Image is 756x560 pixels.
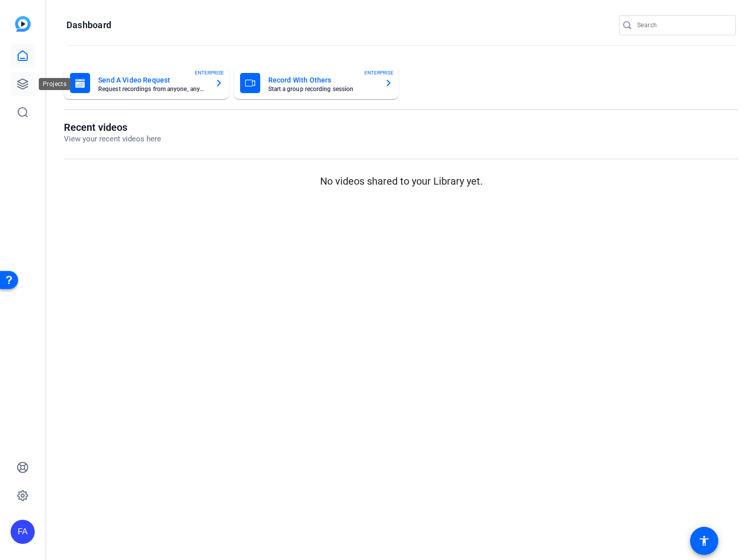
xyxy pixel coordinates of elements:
[64,67,229,99] button: Send A Video RequestRequest recordings from anyone, anywhereENTERPRISE
[98,74,207,86] mat-card-title: Send A Video Request
[15,16,31,32] img: blue-gradient.svg
[64,174,738,189] p: No videos shared to your Library yet.
[11,520,35,544] div: FA
[66,19,111,31] h1: Dashboard
[39,78,70,90] div: Projects
[268,74,377,86] mat-card-title: Record With Others
[268,86,377,92] mat-card-subtitle: Start a group recording session
[64,133,161,145] p: View your recent videos here
[637,19,728,31] input: Search
[64,121,161,133] h1: Recent videos
[364,69,394,76] span: ENTERPRISE
[234,67,399,99] button: Record With OthersStart a group recording sessionENTERPRISE
[698,535,710,547] mat-icon: accessibility
[98,86,207,92] mat-card-subtitle: Request recordings from anyone, anywhere
[195,69,224,76] span: ENTERPRISE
